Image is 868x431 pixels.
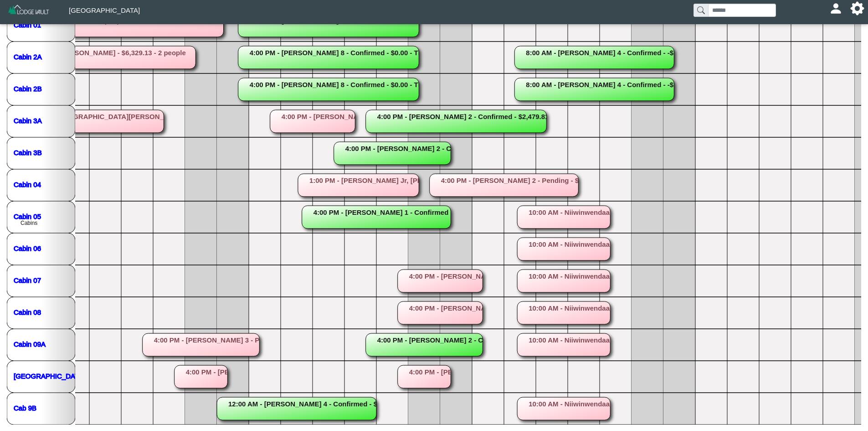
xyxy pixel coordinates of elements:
text: Cabins [21,220,37,226]
svg: gear fill [854,5,861,12]
a: Cabin 3B [14,148,42,156]
a: Cabin 2A [14,52,42,60]
svg: person fill [832,5,839,12]
svg: search [697,6,704,14]
a: Cabin 08 [14,308,41,316]
a: Cab 9B [14,404,36,411]
a: Cabin 2B [14,84,42,92]
img: Z [7,4,51,20]
a: Cabin 09A [14,340,46,348]
a: Cabin 01 [14,21,41,28]
a: Cabin 3A [14,116,42,124]
a: Cabin 07 [14,276,41,284]
a: [GEOGRAPHIC_DATA] [14,372,85,379]
a: Cabin 04 [14,180,41,188]
a: Cabin 06 [14,244,41,252]
a: Cabin 05 [14,212,41,220]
